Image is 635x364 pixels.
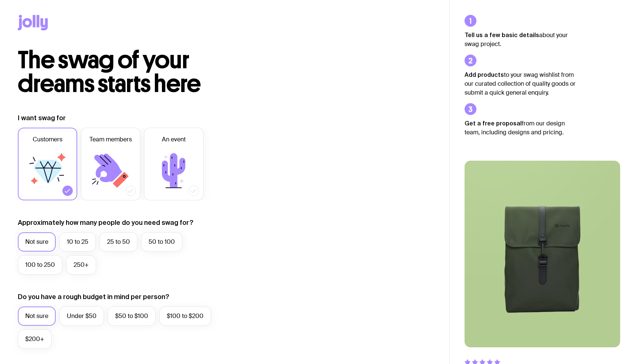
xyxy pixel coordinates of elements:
[18,329,52,349] label: $200+
[465,30,576,49] p: about your swag project.
[33,135,62,144] span: Customers
[465,70,576,97] p: to your swag wishlist from our curated collection of quality goods or submit a quick general enqu...
[18,232,56,252] label: Not sure
[465,32,539,38] strong: Tell us a few basic details
[100,232,137,252] label: 25 to 50
[89,135,132,144] span: Team members
[108,306,156,326] label: $50 to $100
[162,135,186,144] span: An event
[59,232,96,252] label: 10 to 25
[141,232,182,252] label: 50 to 100
[18,255,62,275] label: 100 to 250
[66,255,96,275] label: 250+
[18,45,201,98] span: The swag of your dreams starts here
[465,71,504,78] strong: Add products
[18,306,56,326] label: Not sure
[18,218,193,227] label: Approximately how many people do you need swag for?
[18,114,66,122] label: I want swag for
[465,119,576,137] p: from our design team, including designs and pricing.
[59,306,104,326] label: Under $50
[18,292,169,301] label: Do you have a rough budget in mind per person?
[159,306,211,326] label: $100 to $200
[465,120,522,127] strong: Get a free proposal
